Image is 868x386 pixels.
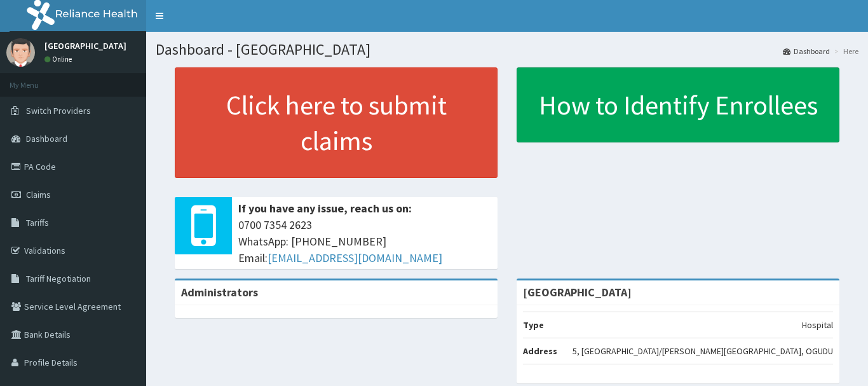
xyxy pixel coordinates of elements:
span: Switch Providers [26,105,91,116]
b: If you have any issue, reach us on: [238,201,412,216]
a: [EMAIL_ADDRESS][DOMAIN_NAME] [268,251,442,265]
p: 5, [GEOGRAPHIC_DATA]/[PERSON_NAME][GEOGRAPHIC_DATA], OGUDU [573,345,833,357]
b: Administrators [181,285,258,300]
span: Tariffs [26,217,49,228]
p: Hospital [802,319,833,331]
h1: Dashboard - [GEOGRAPHIC_DATA] [156,41,858,58]
a: Click here to submit claims [175,67,498,178]
b: Type [523,319,544,331]
img: User Image [6,38,35,67]
span: Claims [26,189,51,200]
strong: [GEOGRAPHIC_DATA] [523,285,632,300]
span: 0700 7354 2623 WhatsApp: [PHONE_NUMBER] Email: [238,217,491,266]
a: Online [44,55,75,64]
b: Address [523,345,557,357]
a: Dashboard [783,46,830,57]
li: Here [831,46,858,57]
span: Dashboard [26,133,67,144]
span: Tariff Negotiation [26,273,91,284]
p: [GEOGRAPHIC_DATA] [44,41,126,50]
a: How to Identify Enrollees [517,67,839,142]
